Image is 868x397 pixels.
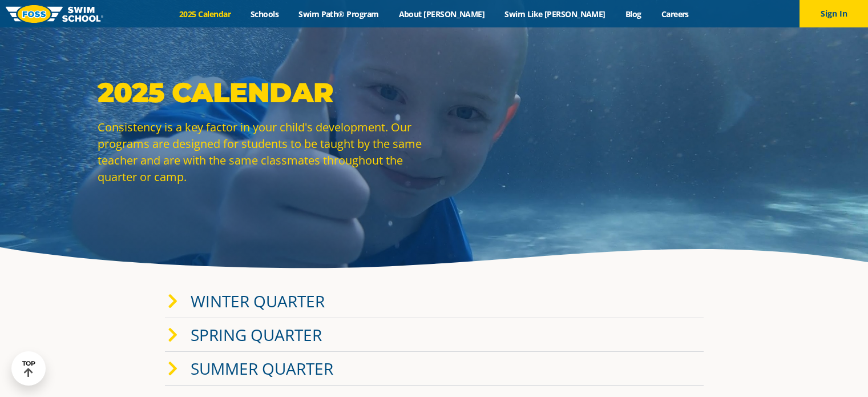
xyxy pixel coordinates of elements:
[289,9,389,19] a: Swim Path® Program
[651,9,699,19] a: Careers
[98,119,429,185] p: Consistency is a key factor in your child's development. Our programs are designed for students t...
[191,290,325,312] a: Winter Quarter
[6,5,103,23] img: FOSS Swim School Logo
[191,358,333,379] a: Summer Quarter
[241,9,289,19] a: Schools
[389,9,495,19] a: About [PERSON_NAME]
[98,76,333,109] strong: 2025 Calendar
[169,9,241,19] a: 2025 Calendar
[191,324,322,346] a: Spring Quarter
[615,9,651,19] a: Blog
[495,9,616,19] a: Swim Like [PERSON_NAME]
[22,360,35,378] div: TOP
